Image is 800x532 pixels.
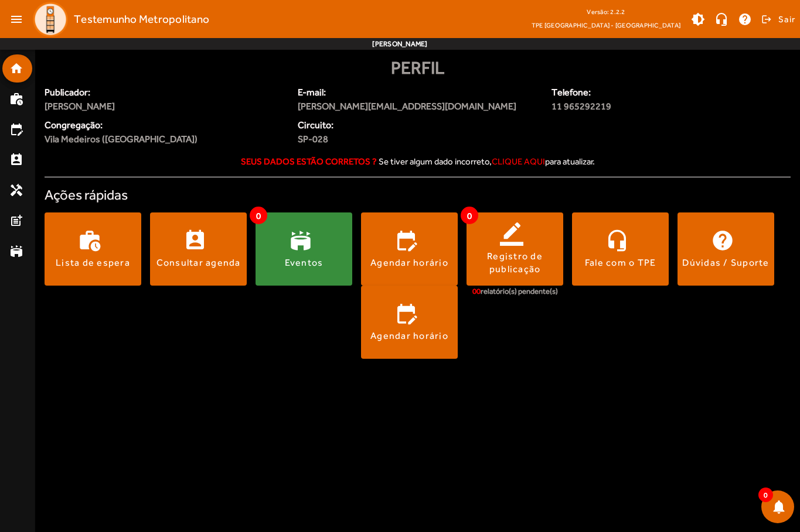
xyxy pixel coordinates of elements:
[678,212,774,286] button: Dúvidas / Suporte
[45,99,284,114] span: [PERSON_NAME]
[45,118,284,132] span: Congregação:
[28,2,209,37] a: Testemunho Metropolitano
[9,214,23,228] mat-icon: post_add
[45,212,141,286] button: Lista de espera
[760,11,795,28] button: Sair
[361,286,458,359] button: Agendar horário
[250,207,267,224] span: 0
[758,488,773,502] span: 0
[156,256,241,269] div: Consultar agenda
[461,207,478,224] span: 0
[298,85,537,99] span: E-mail:
[45,132,198,146] span: Vila Medeiros ([GEOGRAPHIC_DATA])
[298,99,537,114] span: [PERSON_NAME][EMAIL_ADDRESS][DOMAIN_NAME]
[256,212,352,286] button: Eventos
[9,153,23,167] mat-icon: perm_contact_calendar
[56,256,130,269] div: Lista de espera
[74,10,209,29] span: Testemunho Metropolitano
[5,8,28,31] mat-icon: menu
[467,250,563,276] div: Registro de publicação
[492,156,545,166] span: clique aqui
[370,330,448,342] div: Agendar horário
[9,122,23,136] mat-icon: edit_calendar
[150,212,247,286] button: Consultar agenda
[298,118,410,132] span: Circuito:
[241,156,377,166] strong: Seus dados estão corretos ?
[33,2,68,37] img: Logo TPE
[361,212,458,286] button: Agendar horário
[45,187,791,204] h4: Ações rápidas
[472,287,481,296] span: 00
[532,5,680,19] div: Versão: 2.2.2
[585,256,656,269] div: Fale com o TPE
[552,99,727,114] span: 11 965292219
[9,244,23,258] mat-icon: stadium
[572,212,669,286] button: Fale com o TPE
[682,256,769,269] div: Dúvidas / Suporte
[45,85,284,99] span: Publicador:
[9,61,23,75] mat-icon: home
[472,286,558,297] div: relatório(s) pendente(s)
[298,132,410,146] span: SP-028
[9,183,23,197] mat-icon: handyman
[45,54,791,81] div: Perfil
[532,19,680,31] span: TPE [GEOGRAPHIC_DATA] - [GEOGRAPHIC_DATA]
[9,92,23,106] mat-icon: work_history
[778,10,795,29] span: Sair
[552,85,727,99] span: Telefone:
[467,212,563,286] button: Registro de publicação
[285,256,324,269] div: Eventos
[379,156,595,166] span: Se tiver algum dado incorreto, para atualizar.
[370,256,448,269] div: Agendar horário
